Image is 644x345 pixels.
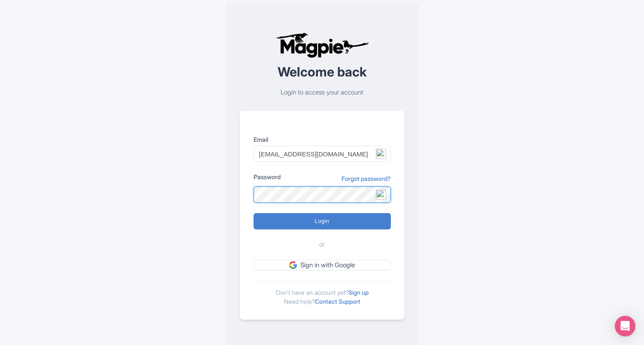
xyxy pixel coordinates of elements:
p: Login to access your account [240,88,405,98]
img: logo-ab69f6fb50320c5b225c76a69d11143b.png [274,32,370,58]
a: Sign in with Google [254,260,391,271]
img: google.svg [289,261,297,269]
label: Password [254,172,281,181]
img: npw-badge-icon-locked.svg [376,149,386,159]
div: Open Intercom Messenger [615,316,635,336]
img: npw-badge-icon-locked.svg [376,189,386,200]
a: Sign up [348,289,369,296]
h2: Welcome back [240,65,405,79]
input: Login [254,213,391,229]
div: Don't have an account yet? Need help? [254,281,391,306]
input: you@example.com [254,146,391,162]
a: Forgot password? [342,174,391,183]
span: or [319,240,325,250]
label: Email [254,135,391,144]
a: Contact Support [315,298,360,305]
